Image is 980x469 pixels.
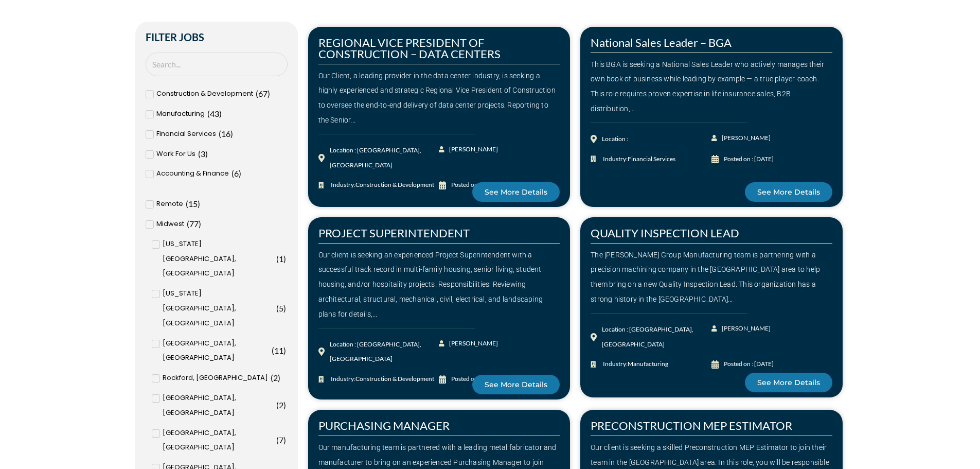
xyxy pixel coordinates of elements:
[146,53,288,77] input: Search Job
[279,303,283,313] span: 5
[711,321,772,336] a: [PERSON_NAME]
[318,419,450,432] a: PURCHASING MANAGER
[207,109,210,118] span: (
[272,345,274,355] span: (
[279,254,283,264] span: 1
[163,286,274,331] span: [US_STATE][GEOGRAPHIC_DATA], [GEOGRAPHIC_DATA]
[757,188,820,196] span: See More Details
[156,86,253,101] span: Construction & Development
[318,248,560,322] div: Our client is seeking an experienced Project Superintendent with a successful track record in mul...
[283,345,286,355] span: )
[318,36,501,61] a: REGIONAL VICE PRESIDENT OF CONSTRUCTION – DATA CENTERS
[156,217,184,232] span: Midwest
[205,149,208,159] span: )
[163,237,274,281] span: [US_STATE][GEOGRAPHIC_DATA], [GEOGRAPHIC_DATA]
[239,168,241,178] span: )
[602,322,711,352] div: Location : [GEOGRAPHIC_DATA], [GEOGRAPHIC_DATA]
[330,337,439,367] div: Location : [GEOGRAPHIC_DATA], [GEOGRAPHIC_DATA]
[628,155,675,163] span: Financial Services
[268,89,270,98] span: )
[276,303,279,313] span: (
[163,371,268,386] span: Rockford, [GEOGRAPHIC_DATA]
[189,219,199,229] span: 77
[210,109,219,118] span: 43
[186,199,188,209] span: (
[757,379,820,386] span: See More Details
[439,142,499,157] a: [PERSON_NAME]
[472,375,560,394] a: See More Details
[447,142,498,157] span: [PERSON_NAME]
[219,109,222,118] span: )
[230,129,233,138] span: )
[163,336,269,366] span: [GEOGRAPHIC_DATA], [GEOGRAPHIC_DATA]
[198,199,200,209] span: )
[187,219,189,229] span: (
[231,168,234,178] span: (
[602,132,628,147] div: Location :
[600,357,668,372] span: Industry:
[591,36,732,49] a: National Sales Leader – BGA
[591,57,832,116] div: This BGA is seeking a National Sales Leader who actively manages their own book of business while...
[283,303,286,313] span: )
[278,373,280,383] span: )
[274,345,283,355] span: 11
[591,419,792,432] a: PRECONSTRUCTION MEP ESTIMATOR
[439,336,499,351] a: [PERSON_NAME]
[719,321,771,336] span: [PERSON_NAME]
[156,197,183,212] span: Remote
[745,182,832,202] a: See More Details
[628,360,668,368] span: Manufacturing
[156,107,205,121] span: Manufacturing
[719,131,771,146] span: [PERSON_NAME]
[256,89,258,98] span: (
[600,152,675,167] span: Industry:
[472,182,560,202] a: See More Details
[318,226,470,240] a: PROJECT SUPERINTENDENT
[279,435,283,445] span: 7
[276,400,279,410] span: (
[318,68,560,128] div: Our Client, a leading provider in the data center industry, is seeking a highly experienced and s...
[279,400,283,410] span: 2
[724,152,774,167] div: Posted on : [DATE]
[258,89,268,98] span: 67
[485,381,547,388] span: See More Details
[283,435,286,445] span: )
[219,129,221,138] span: (
[711,131,772,146] a: [PERSON_NAME]
[591,226,739,240] a: QUALITY INSPECTION LEAD
[283,254,286,264] span: )
[156,166,229,181] span: Accounting & Finance
[724,357,774,372] div: Posted on : [DATE]
[485,188,547,196] span: See More Details
[163,391,274,421] span: [GEOGRAPHIC_DATA], [GEOGRAPHIC_DATA]
[163,426,274,456] span: [GEOGRAPHIC_DATA], [GEOGRAPHIC_DATA]
[198,149,201,159] span: (
[591,152,711,167] a: Industry:Financial Services
[447,336,498,351] span: [PERSON_NAME]
[234,168,239,178] span: 6
[156,127,216,142] span: Financial Services
[276,254,279,264] span: (
[591,248,832,307] div: The [PERSON_NAME] Group Manufacturing team is partnering with a precision machining company in th...
[221,129,230,138] span: 16
[146,32,288,42] h2: Filter Jobs
[201,149,205,159] span: 3
[199,219,201,229] span: )
[276,435,279,445] span: (
[330,143,439,173] div: Location : [GEOGRAPHIC_DATA], [GEOGRAPHIC_DATA]
[273,373,278,383] span: 2
[188,199,198,209] span: 15
[591,357,711,372] a: Industry:Manufacturing
[271,373,273,383] span: (
[745,373,832,392] a: See More Details
[156,147,195,162] span: Work For Us
[283,400,286,410] span: )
